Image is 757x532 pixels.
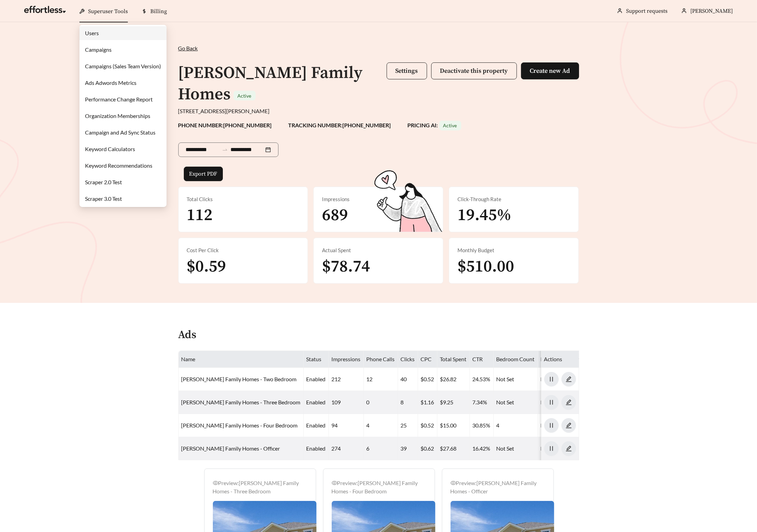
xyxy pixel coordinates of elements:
[329,368,364,391] td: 212
[494,391,538,414] td: Not Set
[545,376,558,382] span: pause
[85,112,150,119] a: Organization Memberships
[184,167,223,181] button: Export PDF
[85,162,152,169] a: Keyword Recommendations
[561,441,576,456] button: edit
[421,356,432,362] span: CPC
[332,480,337,486] span: eye
[545,422,558,428] span: pause
[85,129,155,136] a: Campaign and Ad Sync Status
[561,418,576,433] button: edit
[561,399,576,405] a: edit
[179,351,304,368] th: Name
[322,205,348,226] span: 689
[213,480,218,486] span: eye
[494,414,538,437] td: 4
[494,368,538,391] td: Not Set
[187,205,213,226] span: 112
[322,246,435,254] div: Actual Spent
[398,437,418,460] td: 39
[329,414,364,437] td: 94
[364,391,398,414] td: 0
[85,146,135,152] a: Keyword Calculators
[561,395,576,410] button: edit
[457,246,570,254] div: Monthly Budget
[541,351,579,368] th: Actions
[418,391,437,414] td: $1.16
[561,445,576,452] a: edit
[398,391,418,414] td: 8
[178,45,198,51] span: Go Back
[418,437,437,460] td: $0.62
[562,445,576,452] span: edit
[561,376,576,382] a: edit
[306,399,326,405] span: enabled
[85,46,112,53] a: Campaigns
[322,256,370,277] span: $78.74
[431,62,517,79] button: Deactivate this property
[457,256,514,277] span: $510.00
[187,246,300,254] div: Cost Per Click
[470,414,494,437] td: 30.85%
[306,376,326,382] span: enabled
[437,391,470,414] td: $9.25
[538,351,600,368] th: PMS/Scraper Unit Price
[187,256,226,277] span: $0.59
[85,79,136,86] a: Ads Adwords Metrics
[561,422,576,428] a: edit
[288,122,391,128] strong: TRACKING NUMBER: [PHONE_NUMBER]
[544,441,559,456] button: pause
[690,8,733,14] span: [PERSON_NAME]
[85,63,161,69] a: Campaigns (Sales Team Version)
[562,399,576,405] span: edit
[451,479,545,495] div: Preview: [PERSON_NAME] Family Homes - Officer
[544,395,559,410] button: pause
[150,8,167,15] span: Billing
[562,422,576,428] span: edit
[457,205,511,226] span: 19.45%
[322,195,435,203] div: Impressions
[88,8,128,15] span: Superuser Tools
[329,437,364,460] td: 274
[538,414,600,437] td: Not Set
[408,122,461,128] strong: PRICING AI:
[178,122,272,128] strong: PHONE NUMBER: [PHONE_NUMBER]
[418,414,437,437] td: $0.52
[396,67,418,75] span: Settings
[304,351,329,368] th: Status
[85,195,122,202] a: Scraper 3.0 Test
[437,437,470,460] td: $27.68
[418,368,437,391] td: $0.52
[181,422,298,428] a: [PERSON_NAME] Family Homes - Four Bedroom
[544,372,559,386] button: pause
[538,437,600,460] td: Not Set
[181,445,280,452] a: [PERSON_NAME] Family Homes - Officer
[222,147,228,153] span: swap-right
[440,67,508,75] span: Deactivate this property
[222,147,228,153] span: to
[562,376,576,382] span: edit
[398,414,418,437] td: 25
[470,437,494,460] td: 16.42%
[329,391,364,414] td: 109
[238,93,252,99] span: Active
[538,368,600,391] td: Not Set
[306,445,326,452] span: enabled
[457,195,570,203] div: Click-Through Rate
[178,63,363,105] h1: [PERSON_NAME] Family Homes
[189,170,217,178] span: Export PDF
[85,179,122,185] a: Scraper 2.0 Test
[398,351,418,368] th: Clicks
[545,399,558,405] span: pause
[181,399,301,405] a: [PERSON_NAME] Family Homes - Three Bedroom
[544,418,559,433] button: pause
[187,195,300,203] div: Total Clicks
[470,391,494,414] td: 7.34%
[364,351,398,368] th: Phone Calls
[470,368,494,391] td: 24.53%
[387,62,427,79] button: Settings
[473,356,483,362] span: CTR
[332,479,426,495] div: Preview: [PERSON_NAME] Family Homes - Four Bedroom
[451,480,456,486] span: eye
[329,351,364,368] th: Impressions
